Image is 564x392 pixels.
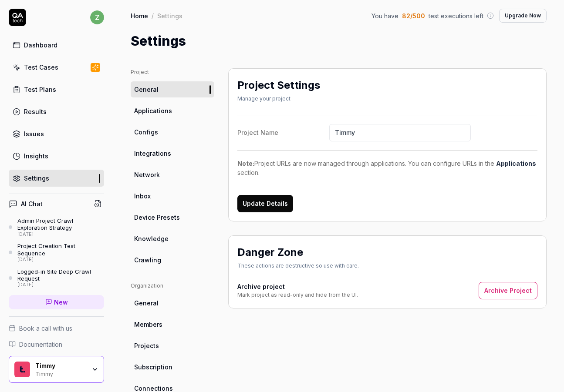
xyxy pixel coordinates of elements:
[9,324,104,333] a: Book a call with us
[134,170,160,179] span: Network
[157,11,182,20] div: Settings
[402,11,425,20] span: 82 / 500
[237,262,359,270] div: These actions are destructive so use with care.
[131,295,214,311] a: General
[9,103,104,120] a: Results
[24,107,47,116] div: Results
[134,362,172,372] span: Subscription
[134,320,162,329] span: Members
[134,298,159,308] span: General
[131,252,214,268] a: Crawling
[134,127,158,137] span: Configs
[496,160,536,167] a: Applications
[134,213,180,222] span: Device Presets
[429,11,483,20] span: test executions left
[24,151,48,161] div: Insights
[134,191,151,201] span: Inbox
[9,295,104,309] a: New
[237,95,320,103] div: Manage your project
[9,356,104,383] button: Timmy LogoTimmyTimmy
[21,199,43,208] h4: AI Chat
[24,85,56,94] div: Test Plans
[131,316,214,332] a: Members
[9,37,104,54] a: Dashboard
[152,11,154,20] div: /
[24,174,49,183] div: Settings
[17,217,104,231] div: Admin Project Crawl Exploration Strategy
[17,242,104,257] div: Project Creation Test Sequence
[479,282,537,299] button: Archive Project
[131,338,214,354] a: Projects
[17,231,104,238] div: [DATE]
[134,341,159,350] span: Projects
[131,68,214,76] div: Project
[237,195,293,212] button: Update Details
[134,255,161,265] span: Crawling
[131,282,214,290] div: Organization
[35,370,86,377] div: Timmy
[134,106,172,115] span: Applications
[9,59,104,76] a: Test Cases
[131,31,186,51] h1: Settings
[54,298,68,307] span: New
[131,103,214,119] a: Applications
[237,245,303,260] h2: Danger Zone
[329,124,471,141] input: Project Name
[17,257,104,263] div: [DATE]
[9,81,104,98] a: Test Plans
[9,217,104,237] a: Admin Project Crawl Exploration Strategy[DATE]
[134,234,169,243] span: Knowledge
[19,340,62,349] span: Documentation
[134,149,171,158] span: Integrations
[24,40,57,50] div: Dashboard
[9,268,104,288] a: Logged-in Site Deep Crawl Request[DATE]
[131,231,214,247] a: Knowledge
[9,170,104,187] a: Settings
[237,291,358,299] div: Mark project as read-only and hide from the UI.
[9,340,104,349] a: Documentation
[237,128,329,137] div: Project Name
[14,362,30,377] img: Timmy Logo
[9,147,104,164] a: Insights
[90,9,104,26] button: z
[131,124,214,140] a: Configs
[237,159,537,177] div: Project URLs are now managed through applications. You can configure URLs in the section.
[131,167,214,183] a: Network
[131,188,214,204] a: Inbox
[19,324,72,333] span: Book a call with us
[131,209,214,225] a: Device Presets
[499,9,547,23] button: Upgrade Now
[131,359,214,375] a: Subscription
[35,362,86,370] div: Timmy
[17,282,104,288] div: [DATE]
[131,145,214,161] a: Integrations
[134,85,159,94] span: General
[9,125,104,142] a: Issues
[90,10,104,24] span: z
[371,11,399,20] span: You have
[17,268,104,282] div: Logged-in Site Deep Crawl Request
[24,63,58,72] div: Test Cases
[131,81,214,97] a: General
[237,160,254,167] strong: Note:
[131,11,148,20] a: Home
[24,129,44,138] div: Issues
[237,282,358,291] h4: Archive project
[237,77,320,93] h2: Project Settings
[9,242,104,262] a: Project Creation Test Sequence[DATE]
